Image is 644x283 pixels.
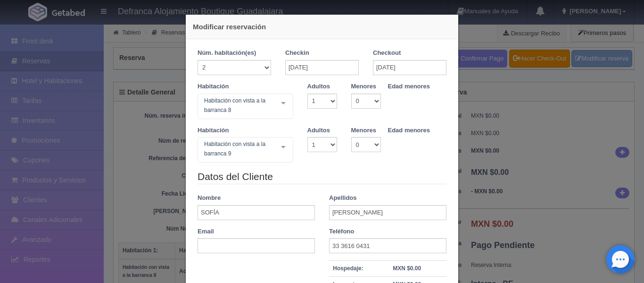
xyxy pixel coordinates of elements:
label: Habitación [198,126,229,135]
h4: Modificar reservación [193,22,451,32]
label: Menores [351,82,376,91]
label: Habitación [198,82,229,91]
label: Edad menores [388,82,430,91]
input: DD-MM-AAAA [373,60,446,75]
legend: Datos del Cliente [198,170,446,184]
strong: MXN $0.00 [393,265,421,272]
label: Adultos [307,82,330,91]
span: Habitación con vista a la barranca 8 [202,96,274,115]
label: Checkout [373,49,401,58]
span: Habitación con vista a la barranca 9 [202,139,274,158]
label: Núm. habitación(es) [198,49,256,58]
input: Seleccionar hab. [202,139,207,154]
label: Adultos [307,126,330,135]
input: DD-MM-AAAA [285,60,359,75]
label: Teléfono [329,227,354,236]
label: Apellidos [329,194,357,203]
label: Email [198,227,214,236]
input: Seleccionar hab. [202,96,207,111]
label: Edad menores [388,126,430,135]
label: Nombre [198,194,221,203]
label: Menores [351,126,376,135]
label: Checkin [285,49,309,58]
th: Hospedaje: [329,261,367,277]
